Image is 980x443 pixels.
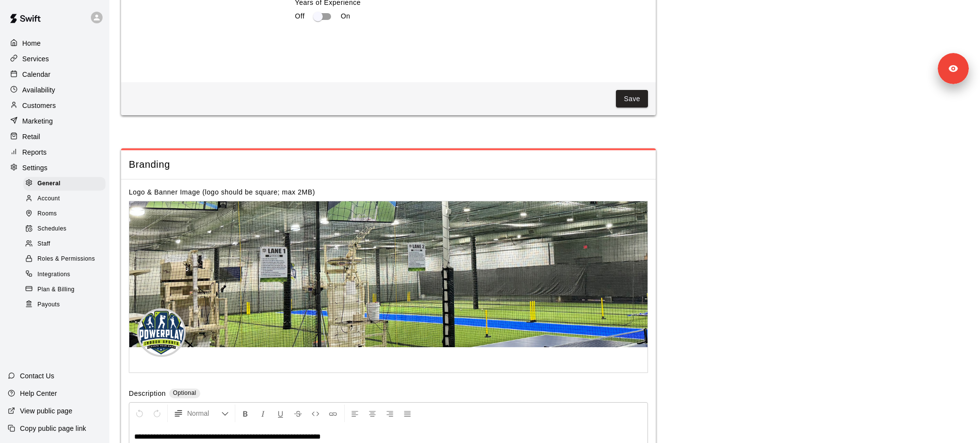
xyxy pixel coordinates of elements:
[23,237,105,251] div: Staff
[22,70,51,79] p: Calendar
[347,405,363,422] button: Left Align
[23,283,105,297] div: Plan & Billing
[37,224,67,234] span: Schedules
[20,406,72,416] p: View public page
[23,222,109,237] a: Schedules
[23,222,105,236] div: Schedules
[187,408,221,418] span: Normal
[8,67,102,82] a: Calendar
[37,179,61,189] span: General
[325,405,341,422] button: Insert Link
[22,54,49,64] p: Services
[173,390,196,396] span: Optional
[23,192,105,206] div: Account
[8,98,102,113] a: Customers
[23,298,105,312] div: Payouts
[8,114,102,128] a: Marketing
[22,101,56,110] p: Customers
[295,11,305,21] p: Off
[149,405,165,422] button: Redo
[23,207,105,221] div: Rooms
[8,36,102,51] a: Home
[129,389,166,400] label: Description
[37,254,95,264] span: Roles & Permissions
[170,405,233,422] button: Formatting Options
[272,405,289,422] button: Format Underline
[23,297,109,312] a: Payouts
[22,85,55,95] p: Availability
[8,129,102,144] a: Retail
[37,239,50,249] span: Staff
[290,405,306,422] button: Format Strikethrough
[22,147,47,157] p: Reports
[22,132,40,142] p: Retail
[341,11,350,21] p: On
[8,145,102,159] a: Reports
[20,371,54,381] p: Contact Us
[23,191,109,206] a: Account
[22,163,48,173] p: Settings
[8,160,102,175] a: Settings
[37,270,70,280] span: Integrations
[22,38,41,48] p: Home
[307,405,324,422] button: Insert Code
[23,237,109,252] a: Staff
[364,405,381,422] button: Center Align
[23,176,109,191] a: General
[23,177,105,191] div: General
[22,116,53,126] p: Marketing
[37,285,74,295] span: Plan & Billing
[129,158,648,171] span: Branding
[37,300,60,310] span: Payouts
[23,282,109,297] a: Plan & Billing
[23,252,109,267] a: Roles & Permissions
[382,405,398,422] button: Right Align
[23,267,109,282] a: Integrations
[616,90,648,108] button: Save
[8,83,102,97] a: Availability
[255,405,271,422] button: Format Italics
[23,252,105,266] div: Roles & Permissions
[20,389,57,398] p: Help Center
[399,405,416,422] button: Justify Align
[37,194,60,204] span: Account
[20,424,86,433] p: Copy public page link
[8,52,102,66] a: Services
[131,405,148,422] button: Undo
[23,207,109,222] a: Rooms
[129,188,315,196] label: Logo & Banner Image (logo should be square; max 2MB)
[23,268,105,282] div: Integrations
[37,209,57,219] span: Rooms
[237,405,254,422] button: Format Bold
